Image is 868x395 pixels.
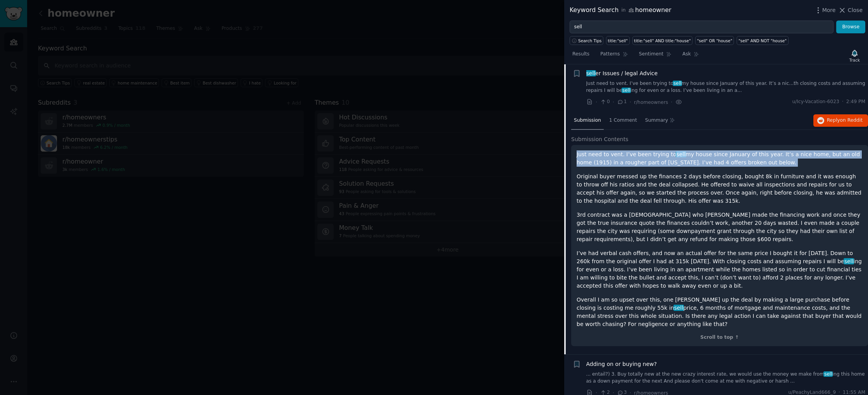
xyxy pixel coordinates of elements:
[822,6,836,14] span: More
[571,135,629,143] span: Submission Contents
[570,5,671,15] div: Keyword Search homeowner
[695,36,734,45] a: "sell" OR "house"
[639,51,663,58] span: Sentiment
[634,38,691,43] div: title:"sell" AND title:"house"
[577,150,863,167] p: Just need to vent. I’ve been trying to my house since January of this year. It’s a nice home, but...
[577,172,863,205] p: Original buyer messed up the finances 2 days before closing, bought 8k in furniture and it was en...
[849,57,860,63] div: Track
[586,360,657,368] a: Adding on or buying new?
[606,36,630,45] a: title:"sell"
[574,117,601,124] span: Submission
[676,151,686,157] span: sell
[792,98,839,105] span: u/Icy-Vacation-6023
[827,117,863,124] span: Reply
[622,88,631,93] span: sell
[737,36,788,45] a: "sell" AND NOT "house"
[840,117,863,123] span: on Reddit
[836,21,865,34] button: Browse
[570,36,603,45] button: Search Tips
[586,70,596,76] span: sell
[636,48,674,64] a: Sentiment
[697,38,732,43] div: "sell" OR "house"
[578,38,602,43] span: Search Tips
[673,81,682,86] span: sell
[596,98,597,106] span: ·
[586,69,658,78] a: seller Issues / legal Advice
[598,48,630,64] a: Patterns
[823,371,833,377] span: sell
[673,305,684,311] span: sell
[600,98,610,105] span: 0
[586,371,866,385] a: ... entail?) 3. ⁠Buy totally new at the new crazy interest rate, we would use the money we make f...
[844,258,854,264] span: sell
[838,6,863,14] button: Close
[632,36,693,45] a: title:"sell" AND title:"house"
[577,211,863,243] p: 3rd contract was a [DEMOGRAPHIC_DATA] who [PERSON_NAME] made the financing work and once they got...
[586,80,866,94] a: Just need to vent. I’ve been trying tosellmy house since January of this year. It’s a nic...th cl...
[814,6,836,14] button: More
[609,117,637,124] span: 1 Comment
[671,98,672,106] span: ·
[613,98,614,106] span: ·
[600,51,620,58] span: Patterns
[577,296,863,328] p: Overall I am so upset over this, one [PERSON_NAME] up the deal by making a large purchase before ...
[846,98,865,105] span: 2:49 PM
[570,21,834,34] input: Try a keyword related to your business
[645,117,668,124] span: Summary
[572,51,589,58] span: Results
[630,98,631,106] span: ·
[847,48,863,64] button: Track
[848,6,863,14] span: Close
[842,98,844,105] span: ·
[577,334,863,341] div: Scroll to top ↑
[586,69,658,78] span: er Issues / legal Advice
[621,7,625,14] span: in
[570,48,592,64] a: Results
[634,100,668,105] span: r/homeowners
[680,48,702,64] a: Ask
[813,114,868,127] button: Replyon Reddit
[608,38,628,43] div: title:"sell"
[577,249,863,290] p: I’ve had verbal cash offers, and now an actual offer for the same price I bought it for [DATE]. D...
[617,98,627,105] span: 1
[682,51,691,58] span: Ask
[739,38,787,43] div: "sell" AND NOT "house"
